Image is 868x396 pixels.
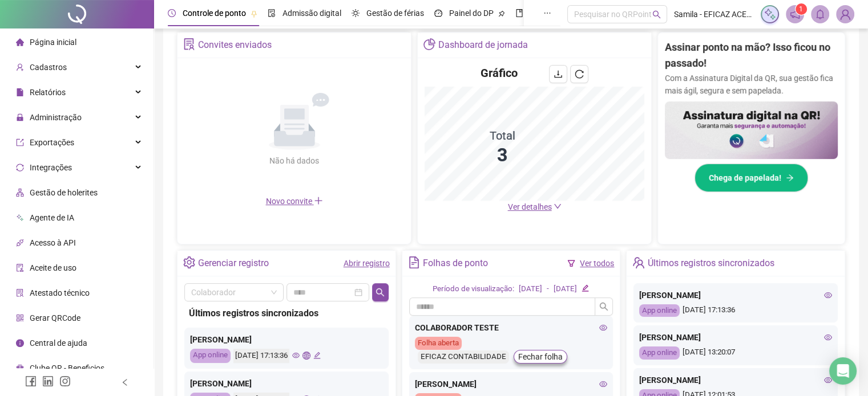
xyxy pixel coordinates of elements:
[567,259,575,267] span: filter
[16,189,24,197] span: apartment
[639,304,680,317] div: App online
[580,259,614,268] a: Ver todos
[30,213,74,222] span: Agente de IA
[415,321,608,334] div: COLABORADOR TESTE
[518,350,563,363] span: Fechar folha
[639,289,832,301] div: [PERSON_NAME]
[183,9,246,18] span: Controle de ponto
[190,377,383,390] div: [PERSON_NAME]
[639,346,832,360] div: [DATE] 13:20:07
[16,88,24,96] span: file
[30,188,98,197] span: Gestão de holerites
[16,138,24,146] span: export
[508,202,552,211] span: Ver detalhes
[829,357,857,385] div: Open Intercom Messenger
[16,63,24,71] span: user-add
[183,256,195,268] span: setting
[16,364,24,372] span: gift
[376,288,385,297] span: search
[632,256,644,268] span: team
[313,352,321,359] span: edit
[665,72,838,97] p: Com a Assinatura Digital da QR, sua gestão fica mais ágil, segura e sem papelada.
[190,333,383,346] div: [PERSON_NAME]
[16,164,24,172] span: sync
[648,254,774,273] div: Últimos registros sincronizados
[674,8,754,21] span: Samila - EFICAZ ACESSORIA CONTABIL
[582,284,589,292] span: edit
[366,9,424,18] span: Gestão de férias
[575,70,584,79] span: reload
[639,304,832,317] div: [DATE] 17:13:36
[242,154,347,167] div: Não há dados
[498,10,505,17] span: pushpin
[799,5,803,13] span: 1
[554,202,562,210] span: down
[514,350,567,364] button: Fechar folha
[352,9,360,17] span: sun
[481,65,518,81] h4: Gráfico
[16,314,24,322] span: qrcode
[16,113,24,121] span: lock
[764,8,776,21] img: sparkle-icon.fc2bf0ac1784a2077858766a79e2daf3.svg
[786,174,794,182] span: arrow-right
[554,70,563,79] span: download
[515,9,523,17] span: book
[30,88,66,97] span: Relatórios
[30,63,67,72] span: Cadastros
[665,101,838,159] img: banner%2F02c71560-61a6-44d4-94b9-c8ab97240462.png
[434,9,442,17] span: dashboard
[709,172,781,184] span: Chega de papelada!
[30,263,76,272] span: Aceite de uso
[599,380,607,388] span: eye
[198,35,272,55] div: Convites enviados
[30,313,80,322] span: Gerar QRCode
[438,35,528,55] div: Dashboard de jornada
[30,238,76,247] span: Acesso à API
[543,9,551,17] span: ellipsis
[599,324,607,332] span: eye
[121,378,129,386] span: left
[652,10,661,19] span: search
[30,163,72,172] span: Integrações
[314,196,323,205] span: plus
[16,264,24,272] span: audit
[251,10,257,17] span: pushpin
[25,375,37,387] span: facebook
[30,113,82,122] span: Administração
[16,339,24,347] span: info-circle
[268,9,276,17] span: file-done
[168,9,176,17] span: clock-circle
[554,283,577,295] div: [DATE]
[30,288,90,297] span: Atestado técnico
[30,338,87,348] span: Central de ajuda
[837,6,854,23] img: 94549
[695,164,808,192] button: Chega de papelada!
[30,138,74,147] span: Exportações
[408,256,420,268] span: file-text
[639,374,832,386] div: [PERSON_NAME]
[302,352,310,359] span: global
[665,39,838,72] h2: Assinar ponto na mão? Isso ficou no passado!
[415,337,462,350] div: Folha aberta
[233,349,289,363] div: [DATE] 17:13:36
[824,333,832,341] span: eye
[190,349,231,363] div: App online
[415,378,608,390] div: [PERSON_NAME]
[815,9,825,19] span: bell
[282,9,341,18] span: Admissão digital
[824,291,832,299] span: eye
[599,302,608,311] span: search
[639,346,680,360] div: App online
[266,197,323,206] span: Novo convite
[189,306,384,320] div: Últimos registros sincronizados
[16,38,24,46] span: home
[433,283,514,295] div: Período de visualização:
[639,331,832,344] div: [PERSON_NAME]
[547,283,549,295] div: -
[16,289,24,297] span: solution
[30,364,104,373] span: Clube QR - Beneficios
[59,375,71,387] span: instagram
[508,202,562,211] a: Ver detalhes down
[418,350,509,364] div: EFICAZ CONTABILIDADE
[198,254,269,273] div: Gerenciar registro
